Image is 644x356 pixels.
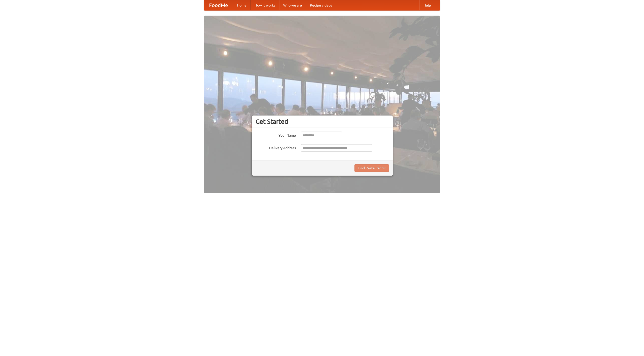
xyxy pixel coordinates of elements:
h3: Get Started [256,118,389,125]
button: Find Restaurants! [354,164,389,172]
a: Help [419,0,435,10]
a: Recipe videos [306,0,336,10]
label: Delivery Address [256,144,296,150]
a: How it works [251,0,279,10]
a: FoodMe [204,0,233,10]
a: Who we are [279,0,306,10]
label: Your Name [256,132,296,138]
a: Home [233,0,251,10]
